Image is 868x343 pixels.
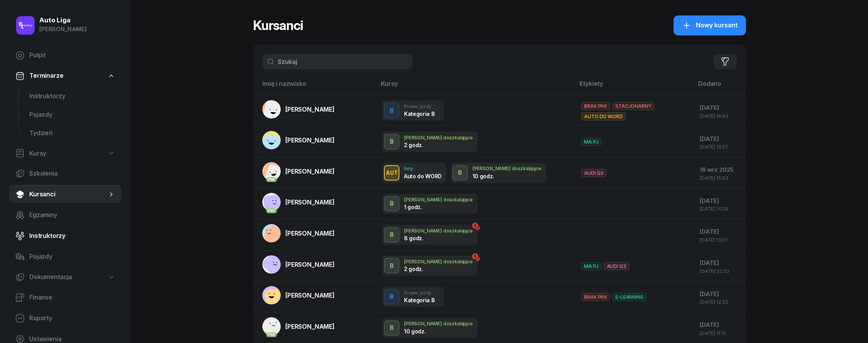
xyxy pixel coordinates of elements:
div: AUT [383,168,401,177]
button: B [384,134,399,149]
div: [DATE] [700,258,740,268]
div: [PERSON_NAME] [39,24,87,34]
div: Auto Liga [39,17,87,23]
span: Terminarze [29,71,63,81]
div: [PERSON_NAME] doszkalające [473,166,541,171]
button: B [384,258,399,273]
div: 8 godz. [404,235,444,241]
div: 2 godz. [404,266,444,272]
div: [DATE] [700,320,740,330]
button: B [384,103,399,118]
button: B [384,320,399,336]
span: Nowy kursant [696,20,737,30]
span: [PERSON_NAME] [285,291,335,299]
div: [DATE] 16:43 [700,114,740,119]
span: STACJONARNY [612,102,654,110]
span: Kursanci [29,189,107,199]
div: [PERSON_NAME] doszkalające [404,135,473,140]
div: [PERSON_NAME] doszkalające [404,228,473,233]
div: PKK [266,177,277,182]
a: [PERSON_NAME] [262,255,335,274]
span: Kursy [29,149,46,159]
button: Nowy kursant [674,15,746,35]
span: AUTO DO WORD [581,112,625,120]
a: Egzaminy [9,206,121,224]
button: B [384,196,399,211]
a: Terminarze [9,67,121,85]
a: Kursy [9,145,121,162]
a: Pojazdy [23,105,121,124]
button: B [384,227,399,243]
a: Dokumentacja [9,268,121,286]
th: Kursy [376,79,575,95]
span: [PERSON_NAME] [285,167,335,175]
span: Instruktorzy [29,231,115,241]
div: 10 godz. [404,328,444,335]
div: B [387,135,397,148]
div: B [387,197,397,210]
div: [DATE] [700,103,740,113]
span: BRAK PKK [581,293,610,301]
div: Auto do WORD [404,173,442,179]
div: [DATE] [700,289,740,299]
div: [DATE] 22:33 [700,269,740,274]
div: [DATE] 11:15 [700,331,740,336]
div: [PERSON_NAME] doszkalające [404,197,473,202]
span: Finanse [29,293,115,303]
div: Inny [404,166,442,171]
a: Instruktorzy [23,87,121,105]
a: Raporty [9,309,121,328]
a: Szkolenia [9,164,121,183]
a: PKK[PERSON_NAME] [262,317,335,336]
span: [PERSON_NAME] [285,261,335,268]
span: Dokumentacja [29,272,72,282]
span: AUDI Q3 [581,169,607,177]
h1: Kursanci [253,18,303,32]
a: [PERSON_NAME] [262,224,335,243]
div: Kategoria B [404,110,434,117]
div: B [387,321,397,335]
span: Raporty [29,313,115,323]
th: Imię i nazwisko [253,79,376,95]
div: B [455,166,465,179]
span: [PERSON_NAME] [285,198,335,206]
span: MA PJ [581,262,601,270]
span: [PERSON_NAME] [285,323,335,330]
div: [PERSON_NAME] doszkalające [404,321,473,326]
th: Dodano [694,79,746,95]
div: 1 godz. [404,204,444,210]
div: [DATE] 13:07 [700,238,740,243]
span: Instruktorzy [29,91,115,101]
a: PKK[PERSON_NAME] [262,193,335,211]
div: B [387,104,397,117]
button: AUT [384,165,399,181]
span: [PERSON_NAME] [285,229,335,237]
div: Prawo jazdy [404,104,434,109]
div: [DATE] 15:57 [700,144,740,149]
input: Szukaj [262,54,412,69]
div: 10 godz. [473,173,513,179]
div: Prawo jazdy [404,290,434,295]
span: [PERSON_NAME] [285,105,335,113]
button: B [384,289,399,305]
span: Pulpit [29,50,115,60]
div: 16 wrz 2025 [700,165,740,175]
span: BRAK PKK [581,102,610,110]
a: [PERSON_NAME] [262,100,335,119]
a: Pojazdy [9,248,121,266]
a: [PERSON_NAME] [262,131,335,149]
div: [DATE] [700,134,740,144]
span: Tydzień [29,128,115,138]
div: B [387,259,397,273]
span: AUDI Q3 [604,262,629,270]
a: Pulpit [9,46,121,65]
button: B [452,165,468,181]
div: [DATE] 12:22 [700,299,740,305]
div: Kategoria B [404,297,434,303]
div: [PERSON_NAME] doszkalające [404,259,473,264]
th: Etykiety [575,79,694,95]
span: Egzaminy [29,210,115,220]
span: Pojazdy [29,110,115,120]
a: [PERSON_NAME] [262,286,335,305]
span: E-LEARNING [612,293,646,301]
